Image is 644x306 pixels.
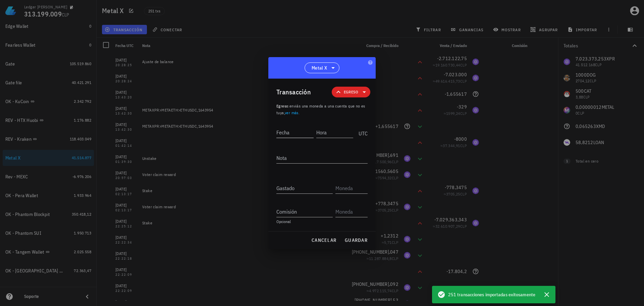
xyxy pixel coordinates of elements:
span: enviás una moneda a una cuenta que no es tuya, . [276,103,365,115]
input: Moneda [335,206,366,217]
span: 251 transacciones importadas exitosamente [448,291,535,298]
div: Transacción [276,87,311,97]
span: Egreso [276,103,288,108]
span: guardar [344,237,368,243]
span: Metal X [312,64,327,71]
a: ver más [285,110,299,115]
button: guardar [342,234,370,246]
span: Egreso [344,89,358,95]
div: UTC [356,123,368,140]
span: cancelar [311,237,336,243]
input: Moneda [335,183,366,193]
button: cancelar [309,234,339,246]
div: Opcional [276,220,368,224]
p: : [276,103,368,116]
